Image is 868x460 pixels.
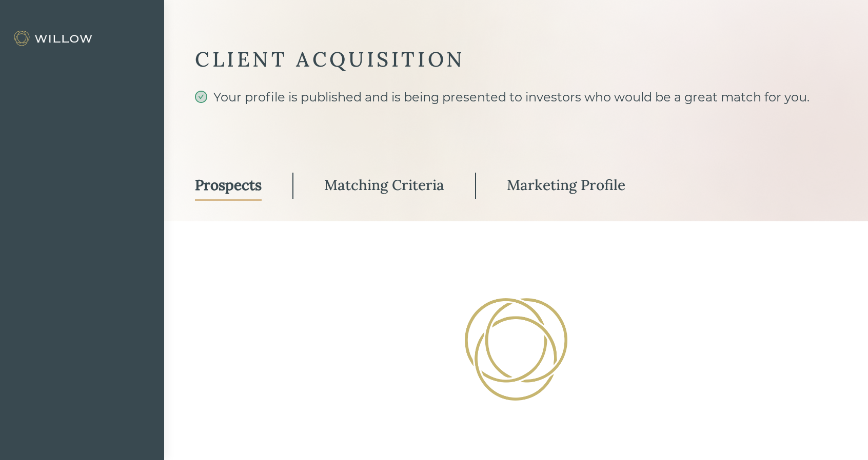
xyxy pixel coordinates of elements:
[13,30,95,47] img: Willow
[195,171,262,201] a: Prospects
[507,176,625,194] div: Marketing Profile
[324,171,444,201] a: Matching Criteria
[195,46,837,73] div: CLIENT ACQUISITION
[195,176,262,194] div: Prospects
[448,281,584,417] img: Loading!
[195,88,837,143] div: Your profile is published and is being presented to investors who would be a great match for you.
[195,91,207,103] span: check-circle
[324,176,444,194] div: Matching Criteria
[507,171,625,201] a: Marketing Profile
